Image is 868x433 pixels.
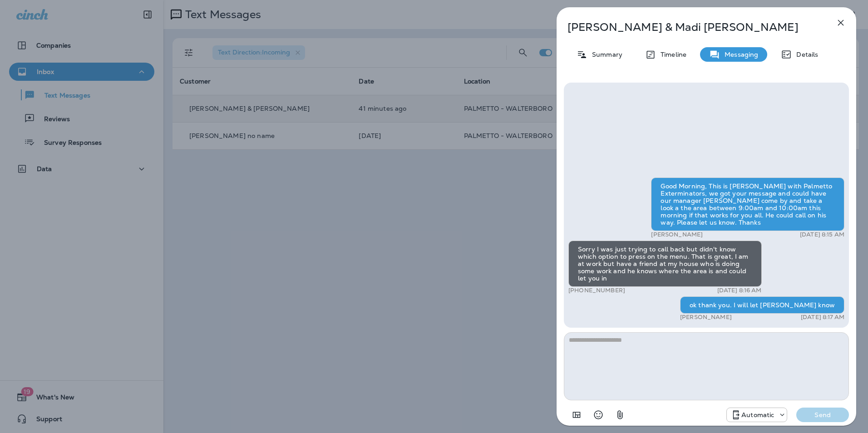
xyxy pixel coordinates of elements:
[587,51,622,58] p: Summary
[567,406,586,424] button: Add in a premade template
[800,231,844,238] p: [DATE] 8:15 AM
[567,21,815,34] p: [PERSON_NAME] & Madi [PERSON_NAME]
[651,177,844,231] div: Good Morning, This is [PERSON_NAME] with Palmetto Exterminators, we got your message and could ha...
[589,406,607,424] button: Select an emoji
[651,231,703,238] p: [PERSON_NAME]
[792,51,818,58] p: Details
[680,296,844,314] div: ok thank you. I will let [PERSON_NAME] know
[741,411,774,418] p: Automatic
[656,51,686,58] p: Timeline
[680,314,732,321] p: [PERSON_NAME]
[568,287,625,294] p: [PHONE_NUMBER]
[717,287,762,294] p: [DATE] 8:16 AM
[720,51,758,58] p: Messaging
[801,314,844,321] p: [DATE] 8:17 AM
[568,241,762,287] div: Sorry I was just trying to call back but didn't know which option to press on the menu. That is g...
